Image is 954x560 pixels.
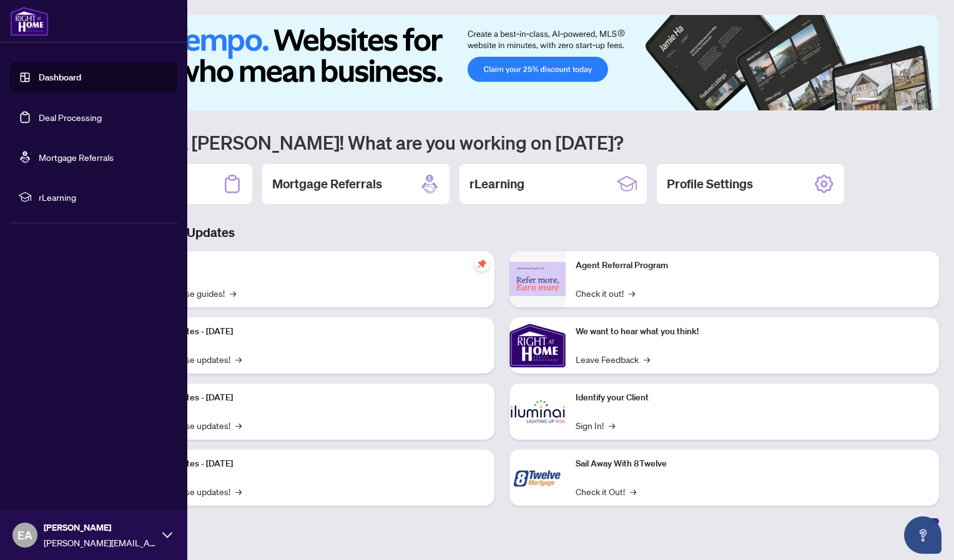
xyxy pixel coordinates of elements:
[235,418,242,432] span: →
[509,384,566,440] img: Identify your Client
[44,536,156,549] span: [PERSON_NAME][EMAIL_ADDRESS][DOMAIN_NAME]
[576,259,929,273] p: Agent Referral Program
[882,98,887,103] button: 2
[39,72,81,83] a: Dashboard
[39,112,102,123] a: Deal Processing
[576,485,636,498] a: Check it Out!→
[131,325,484,339] p: Platform Updates - [DATE]
[609,418,615,432] span: →
[39,152,114,163] a: Mortgage Referrals
[17,526,32,544] span: EA
[904,516,942,554] button: Open asap
[902,98,907,103] button: 4
[131,391,484,405] p: Platform Updates - [DATE]
[857,98,877,103] button: 1
[39,190,169,204] span: rLearning
[65,130,939,154] h1: Welcome back [PERSON_NAME]! What are you working on [DATE]?
[576,457,929,471] p: Sail Away With 8Twelve
[509,450,566,506] img: Sail Away With 8Twelve
[629,286,635,300] span: →
[922,98,927,103] button: 6
[470,175,524,193] h2: rLearning
[892,98,897,103] button: 3
[576,391,929,405] p: Identify your Client
[576,325,929,339] p: We want to hear what you think!
[630,485,636,498] span: →
[644,352,650,366] span: →
[131,259,484,273] p: Self-Help
[10,6,49,36] img: logo
[235,485,242,498] span: →
[576,352,650,366] a: Leave Feedback→
[230,286,236,300] span: →
[576,286,635,300] a: Check it out!→
[509,317,566,374] img: We want to hear what you think!
[576,418,615,432] a: Sign In!→
[65,224,939,241] h3: Brokerage & Industry Updates
[912,98,917,103] button: 5
[131,457,484,471] p: Platform Updates - [DATE]
[235,352,242,366] span: →
[44,521,156,534] span: [PERSON_NAME]
[475,256,489,271] span: pushpin
[65,15,939,110] img: Slide 0
[272,175,382,193] h2: Mortgage Referrals
[509,262,566,296] img: Agent Referral Program
[667,175,753,193] h2: Profile Settings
